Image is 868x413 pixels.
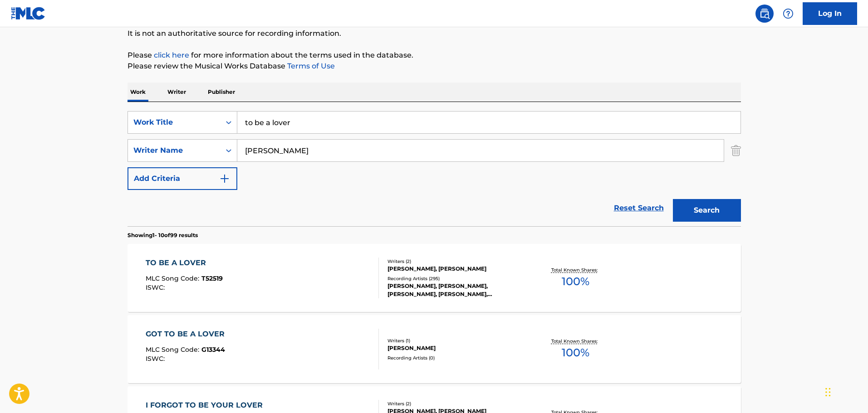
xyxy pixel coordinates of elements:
div: GOT TO BE A LOVER [146,329,229,340]
div: [PERSON_NAME] [387,344,525,352]
div: Help [779,5,797,23]
div: TO BE A LOVER [146,258,223,268]
div: [PERSON_NAME], [PERSON_NAME] [387,265,525,273]
img: help [783,8,794,19]
p: Please for more information about the terms used in the database. [128,50,741,61]
div: Work Title [133,117,215,128]
p: Publisher [205,83,238,102]
a: Terms of Use [285,62,335,70]
div: Recording Artists ( 0 ) [387,355,525,361]
span: MLC Song Code : [146,345,201,354]
p: Writer [165,83,189,102]
div: [PERSON_NAME], [PERSON_NAME], [PERSON_NAME], [PERSON_NAME], [PERSON_NAME] [387,282,525,298]
iframe: Chat Widget [823,369,868,413]
p: Total Known Shares: [551,338,600,345]
button: Search [673,199,741,222]
div: Writers ( 1 ) [387,337,525,344]
a: Log In [803,2,857,25]
button: Add Criteria [128,167,237,190]
div: Recording Artists ( 295 ) [387,275,525,282]
div: Writers ( 2 ) [387,258,525,265]
span: T52519 [201,274,223,282]
p: Please review the Musical Works Database [128,61,741,72]
p: Total Known Shares: [551,267,600,273]
img: MLC Logo [11,7,46,20]
a: Public Search [755,5,774,23]
p: Work [128,83,148,102]
span: MLC Song Code : [146,274,201,282]
div: Drag [825,379,831,406]
div: Writer Name [133,145,215,156]
span: ISWC : [146,283,167,292]
span: 100 % [562,273,589,290]
form: Search Form [128,111,741,226]
span: G13344 [201,345,225,354]
div: Writers ( 2 ) [387,400,525,407]
p: It is not an authoritative source for recording information. [128,28,741,39]
p: Showing 1 - 10 of 99 results [128,231,198,239]
img: search [759,8,770,19]
a: click here [154,51,189,59]
div: I FORGOT TO BE YOUR LOVER [146,400,267,411]
img: Delete Criterion [731,139,741,162]
span: 100 % [562,345,589,361]
a: TO BE A LOVERMLC Song Code:T52519ISWC:Writers (2)[PERSON_NAME], [PERSON_NAME]Recording Artists (2... [128,244,741,312]
a: Reset Search [609,198,668,218]
span: ISWC : [146,355,167,363]
img: 9d2ae6d4665cec9f34b9.svg [219,173,230,184]
a: GOT TO BE A LOVERMLC Song Code:G13344ISWC:Writers (1)[PERSON_NAME]Recording Artists (0)Total Know... [128,315,741,383]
